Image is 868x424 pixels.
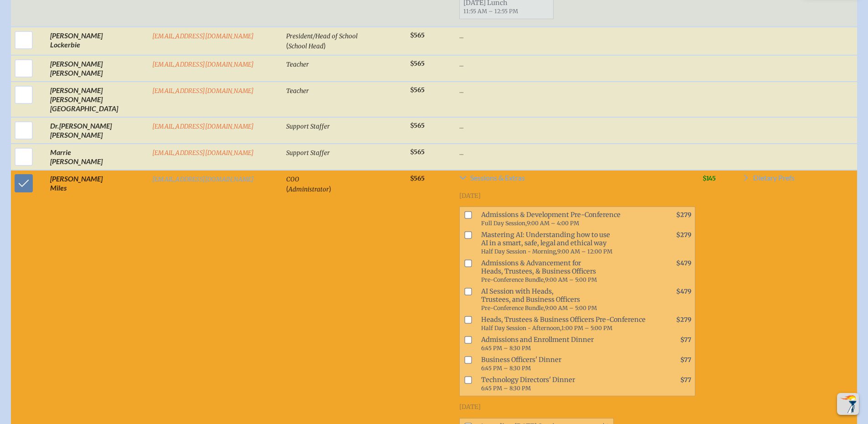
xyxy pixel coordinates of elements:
span: Dietary Prefs [753,174,795,181]
span: Support Staffer [286,149,330,157]
span: 11:55 AM – 12:55 PM [463,8,518,15]
span: ( [286,184,288,193]
span: Dr. [50,121,59,130]
span: $565 [410,122,425,129]
span: Admissions and Enrollment Dinner [478,334,655,354]
span: Admissions & Advancement for Heads, Trustees, & Business Officers [478,257,655,285]
span: $479 [676,259,691,267]
span: Support Staffer [286,123,330,130]
img: To the top [839,395,857,413]
span: 9:00 AM – 12:00 PM [557,248,612,255]
a: Dietary Prefs [742,174,795,185]
span: Sessions & Extras [470,174,525,181]
td: [PERSON_NAME] [PERSON_NAME] [46,55,149,82]
a: [EMAIL_ADDRESS][DOMAIN_NAME] [152,32,254,40]
span: Half Day Session - Afternoon, [481,325,561,331]
span: Administrator [288,186,329,193]
p: ... [459,86,695,95]
span: ( [286,41,288,50]
span: Technology Directors' Dinner [478,374,655,394]
span: President/Head of School [286,32,358,40]
span: $77 [680,336,691,344]
span: [DATE] [459,403,481,411]
a: [EMAIL_ADDRESS][DOMAIN_NAME] [152,149,254,157]
td: [PERSON_NAME] Lockerbie [46,27,149,55]
span: Teacher [286,61,309,68]
span: $279 [676,211,691,219]
span: 9:00 AM – 5:00 PM [545,276,597,283]
span: $565 [410,31,425,39]
a: [EMAIL_ADDRESS][DOMAIN_NAME] [152,176,254,183]
span: $565 [410,175,425,182]
span: 1:00 PM – 5:00 PM [561,325,612,331]
span: ) [329,184,331,193]
a: Sessions & Extras [459,174,695,185]
button: Scroll Top [837,393,859,415]
span: Business Officers' Dinner [478,354,655,374]
span: AI Session with Heads, Trustees, and Business Officers [478,285,655,314]
td: Marrie [PERSON_NAME] [46,144,149,170]
p: ... [459,148,695,157]
span: $77 [680,356,691,364]
span: 9:00 AM – 4:00 PM [527,220,579,227]
span: Admissions & Development Pre-Conference [478,209,655,229]
td: [PERSON_NAME] [PERSON_NAME] [46,117,149,144]
span: Pre-Conference Bundle, [481,305,545,311]
span: Mastering AI: Understanding how to use AI in a smart, safe, legal and ethical way [478,229,655,257]
span: $145 [703,175,716,182]
span: 6:45 PM – 8:30 PM [481,365,531,372]
span: $77 [680,376,691,384]
span: Half Day Session - Morning, [481,248,557,255]
a: [EMAIL_ADDRESS][DOMAIN_NAME] [152,87,254,95]
span: 9:00 AM – 5:00 PM [545,305,597,311]
span: 6:45 PM – 8:30 PM [481,345,531,352]
span: $565 [410,148,425,156]
p: ... [459,121,695,130]
span: School Head [288,42,324,50]
p: ... [459,59,695,68]
span: Full Day Session, [481,220,527,227]
span: $279 [676,316,691,324]
a: [EMAIL_ADDRESS][DOMAIN_NAME] [152,123,254,130]
span: COO [286,176,299,183]
span: Teacher [286,87,309,95]
span: ) [324,41,326,50]
span: Heads, Trustees & Business Officers Pre-Conference [478,314,655,334]
span: $565 [410,86,425,94]
td: [PERSON_NAME] [PERSON_NAME][GEOGRAPHIC_DATA] [46,82,149,117]
span: [DATE] [459,192,481,200]
span: $279 [676,231,691,239]
span: $479 [676,288,691,295]
a: [EMAIL_ADDRESS][DOMAIN_NAME] [152,61,254,68]
p: ... [459,31,695,40]
span: $565 [410,60,425,67]
span: Pre-Conference Bundle, [481,276,545,283]
span: 6:45 PM – 8:30 PM [481,385,531,392]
